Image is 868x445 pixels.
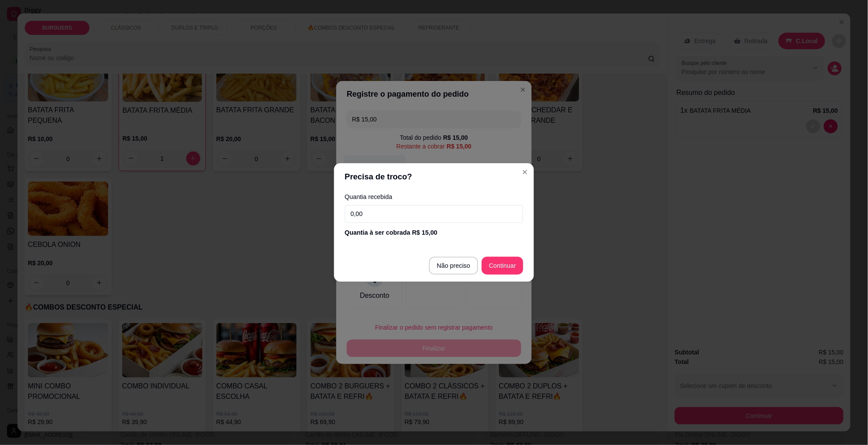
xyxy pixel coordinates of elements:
button: Não preciso [429,257,478,275]
button: Continuar [482,257,523,275]
div: Quantia à ser cobrada R$ 15,00 [345,228,523,237]
header: Precisa de troco? [334,163,534,190]
button: Close [518,165,532,179]
label: Quantia recebida [345,194,523,200]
